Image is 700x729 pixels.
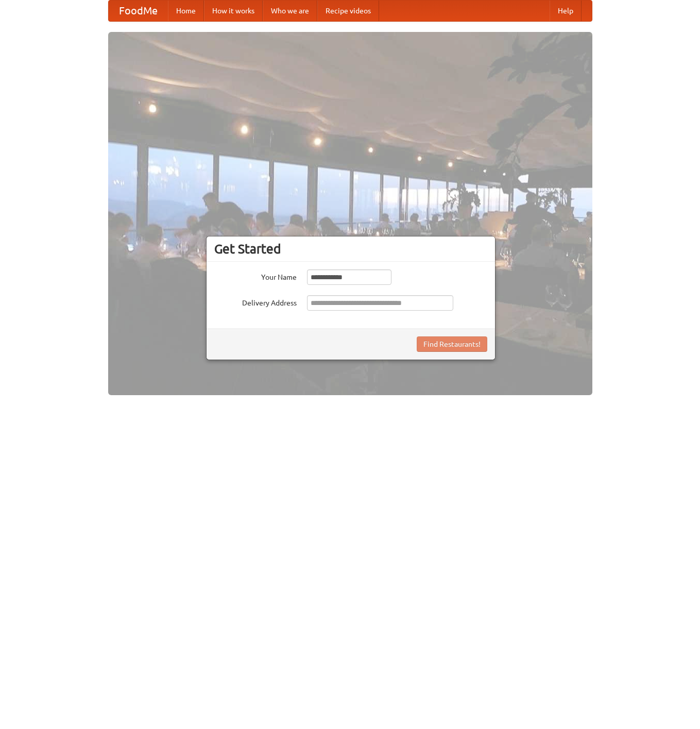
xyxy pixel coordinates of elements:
[214,295,297,308] label: Delivery Address
[109,1,168,21] a: FoodMe
[214,269,297,282] label: Your Name
[417,336,487,352] button: Find Restaurants!
[214,241,487,257] h3: Get Started
[550,1,582,21] a: Help
[168,1,204,21] a: Home
[204,1,263,21] a: How it works
[263,1,317,21] a: Who we are
[317,1,379,21] a: Recipe videos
